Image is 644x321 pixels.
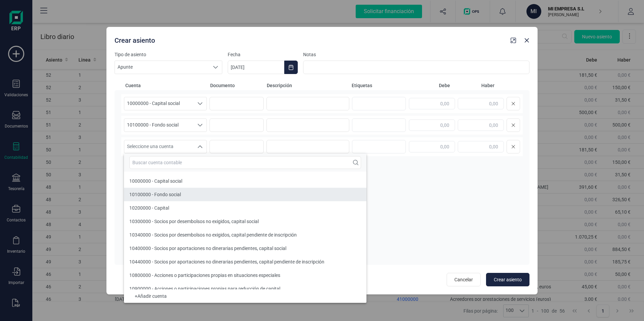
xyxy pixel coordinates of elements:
span: 10000000 - Capital social [124,97,194,110]
input: Buscar cuenta contable [129,156,361,169]
div: + Añadir cuenta [129,295,361,297]
span: 10100000 - Fondo social [129,192,181,197]
button: Cancelar [447,273,481,286]
li: 10200000 - Capital [124,201,366,215]
span: 10400000 - Socios por aportaciones no dinerarias pendientes, capital social [129,246,286,251]
li: 10300000 - Socios por desembolsos no exigidos, capital social [124,215,366,228]
button: Crear asiento [486,273,529,286]
li: 10440000 - Socios por aportaciones no dinerarias pendientes, capital pendiente de inscripción [124,255,366,269]
span: Seleccione una cuenta [124,140,194,153]
li: 10400000 - Socios por aportaciones no dinerarias pendientes, capital social [124,242,366,255]
li: 10800000 - Acciones o participaciones propias en situaciones especiales [124,269,366,282]
div: Seleccione una cuenta [194,97,206,110]
span: Apunte [115,61,209,74]
button: Choose Date [284,61,298,74]
span: Cuenta [125,82,207,89]
input: 0,00 [409,98,455,109]
label: Notas [303,51,529,58]
li: 10000000 - Capital social [124,174,366,188]
input: 0,00 [458,98,504,109]
label: Tipo de asiento [115,51,222,58]
input: 0,00 [409,141,455,152]
input: 0,00 [458,119,504,131]
span: Documento [210,82,264,89]
span: 10900000 - Acciones o participaciones propias para reducción de capital [129,286,280,291]
li: 10100000 - Fondo social [124,188,366,201]
span: 10100000 - Fondo social [124,119,194,132]
span: 10440000 - Socios por aportaciones no dinerarias pendientes, capital pendiente de inscripción [129,259,324,264]
span: Descripción [267,82,349,89]
span: 10340000 - Socios por desembolsos no exigidos, capital pendiente de inscripción [129,232,297,238]
span: Debe [408,82,450,89]
span: 10200000 - Capital [129,205,169,211]
label: Fecha [228,51,298,58]
span: Etiquetas [352,82,406,89]
span: 10300000 - Socios por desembolsos no exigidos, capital social [129,219,259,224]
span: 10000000 - Capital social [129,178,182,184]
li: 10900000 - Acciones o participaciones propias para reducción de capital [124,282,366,295]
div: Crear asiento [112,33,508,45]
span: 10800000 - Acciones o participaciones propias en situaciones especiales [129,273,280,278]
li: 10340000 - Socios por desembolsos no exigidos, capital pendiente de inscripción [124,228,366,242]
span: Crear asiento [494,276,522,283]
input: 0,00 [409,119,455,131]
span: Cancelar [454,276,473,283]
span: Haber [453,82,494,89]
div: Seleccione una cuenta [194,119,206,132]
input: 0,00 [458,141,504,152]
div: Seleccione una cuenta [194,140,206,153]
